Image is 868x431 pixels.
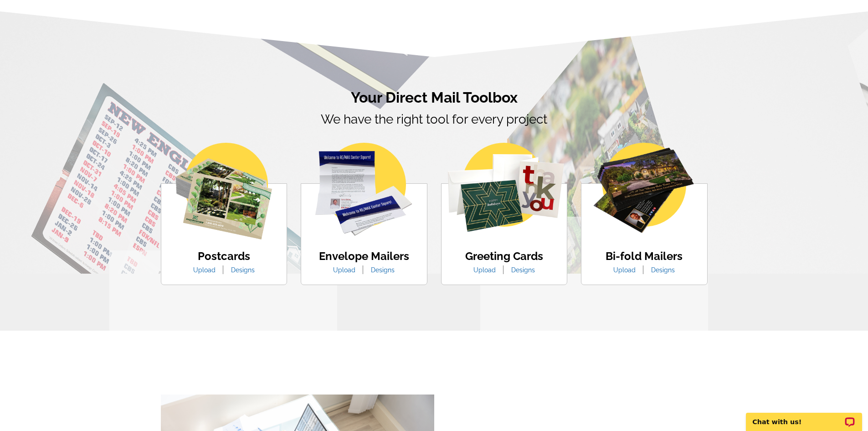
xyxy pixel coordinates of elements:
a: Designs [364,266,401,274]
img: postcards.png [175,143,272,239]
h2: Your Direct Mail Toolbox [161,89,708,106]
a: Designs [504,266,542,274]
a: Upload [606,266,642,274]
a: Upload [186,266,222,274]
h4: Envelope Mailers [319,250,409,263]
img: bio-fold-mailer.png [592,143,696,234]
iframe: LiveChat chat widget [740,402,868,431]
h4: Postcards [186,250,262,263]
h4: Bi-fold Mailers [606,250,683,263]
a: Designs [224,266,262,274]
a: Designs [644,266,682,274]
h4: Greeting Cards [465,250,543,263]
img: envelope-mailer.png [315,143,412,236]
img: greeting-cards.png [444,143,564,233]
p: We have the right tool for every project [161,110,708,154]
a: Upload [326,266,362,274]
a: Upload [467,266,503,274]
